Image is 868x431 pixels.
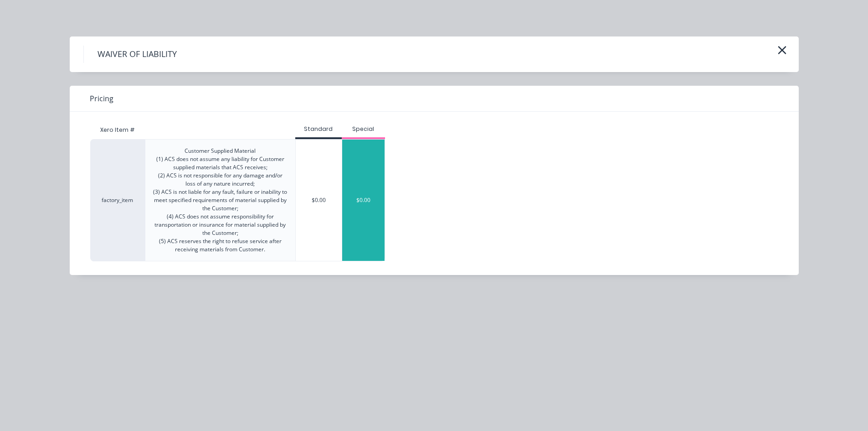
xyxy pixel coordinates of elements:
[83,46,190,63] h4: WAIVER OF LIABILITY
[153,147,288,254] div: Customer Supplied Material (1) ACS does not assume any liability for Customer supplied materials ...
[295,125,342,133] div: Standard
[296,140,342,261] div: $0.00
[90,93,113,104] span: Pricing
[342,125,385,133] div: Special
[90,139,145,261] div: factory_item
[342,140,385,261] div: $0.00
[90,121,145,139] div: Xero Item #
